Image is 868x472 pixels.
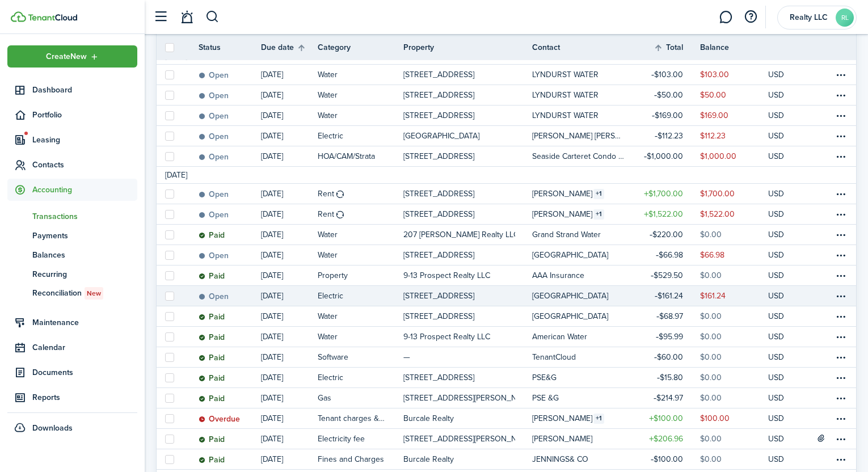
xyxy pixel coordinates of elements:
[176,3,197,32] a: Notifications
[532,408,632,428] a: [PERSON_NAME]1
[403,269,490,281] p: 9-13 Prospect Realty LLC
[700,106,768,125] a: $169.00
[532,188,592,200] table-info-title: [PERSON_NAME]
[768,85,799,105] a: USD
[403,126,532,146] a: [GEOGRAPHIC_DATA]
[700,347,768,367] a: $0.00
[261,184,318,204] a: [DATE]
[768,290,784,302] p: USD
[700,408,768,428] a: $100.00
[768,229,784,241] p: USD
[261,146,318,166] a: [DATE]
[7,226,137,245] a: Payments
[700,146,768,166] a: $1,000.00
[403,89,474,101] p: [STREET_ADDRESS]
[768,245,799,265] a: USD
[768,65,799,85] a: USD
[199,65,261,85] a: Open
[532,373,557,382] table-profile-info-text: PSE&G
[199,353,225,363] status: Paid
[199,146,261,166] a: Open
[261,286,318,306] a: [DATE]
[261,41,318,54] th: Sort
[700,65,768,85] a: $103.00
[261,69,283,81] p: [DATE]
[199,333,225,342] status: Paid
[261,225,318,245] a: [DATE]
[7,45,137,68] button: Open menu
[199,126,261,146] a: Open
[768,392,784,404] p: USD
[836,9,854,27] avatar-text: RL
[532,286,632,306] a: [GEOGRAPHIC_DATA]
[318,392,331,404] table-info-title: Gas
[261,351,283,363] p: [DATE]
[318,150,375,162] table-info-title: HOA/CAM/Strata
[700,130,726,142] table-amount-description: $112.23
[768,69,784,81] p: USD
[532,225,632,245] a: Grand Strand Water
[654,89,683,101] table-amount-title: $50.00
[768,249,784,261] p: USD
[199,225,261,245] a: Paid
[700,188,735,200] table-amount-description: $1,700.00
[632,85,700,105] a: $50.00
[318,372,343,383] table-info-title: Electric
[261,331,283,343] p: [DATE]
[318,89,338,101] table-info-title: Water
[532,111,599,120] table-profile-info-text: LYNDURST WATER
[768,188,784,200] p: USD
[205,7,220,27] button: Search
[150,6,171,28] button: Open sidebar
[768,265,799,285] a: USD
[700,306,768,326] a: $0.00
[199,394,225,403] status: Paid
[650,229,683,241] table-amount-title: $220.00
[318,265,403,285] a: Property
[700,204,768,224] a: $1,522.00
[532,353,576,362] table-profile-info-text: TenantCloud
[532,327,632,347] a: American Water
[199,347,261,367] a: Paid
[318,106,403,125] a: Water
[318,204,403,224] a: Rent
[318,85,403,105] a: Water
[532,312,608,321] table-profile-info-text: [GEOGRAPHIC_DATA]
[768,372,784,383] p: USD
[651,269,683,281] table-amount-title: $529.50
[199,190,229,199] status: Open
[768,208,784,220] p: USD
[632,347,700,367] a: $60.00
[532,132,625,141] table-profile-info-text: [PERSON_NAME] [PERSON_NAME]
[632,126,700,146] a: $112.23
[199,153,229,162] status: Open
[700,331,722,343] table-amount-description: $0.00
[532,292,608,301] table-profile-info-text: [GEOGRAPHIC_DATA]
[768,150,784,162] p: USD
[403,150,474,162] p: [STREET_ADDRESS]
[700,89,726,101] table-amount-description: $50.00
[261,188,283,200] p: [DATE]
[700,229,722,241] table-amount-description: $0.00
[403,265,532,285] a: 9-13 Prospect Realty LLC
[632,65,700,85] a: $103.00
[649,412,683,424] table-amount-title: $100.00
[318,306,403,326] a: Water
[32,230,137,242] span: Payments
[318,290,343,302] table-info-title: Electric
[403,225,532,245] a: 207 [PERSON_NAME] Realty LLC
[199,210,229,220] status: Open
[261,372,283,383] p: [DATE]
[632,184,700,204] a: $1,700.00
[403,286,532,306] a: [STREET_ADDRESS]
[532,65,632,85] a: LYNDURST WATER
[700,310,722,322] table-amount-description: $0.00
[655,290,683,302] table-amount-title: $161.24
[532,106,632,125] a: LYNDURST WATER
[403,130,479,142] p: [GEOGRAPHIC_DATA]
[700,388,768,408] a: $0.00
[318,245,403,265] a: Water
[403,69,474,81] p: [STREET_ADDRESS]
[700,150,736,162] table-amount-description: $1,000.00
[261,392,283,404] p: [DATE]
